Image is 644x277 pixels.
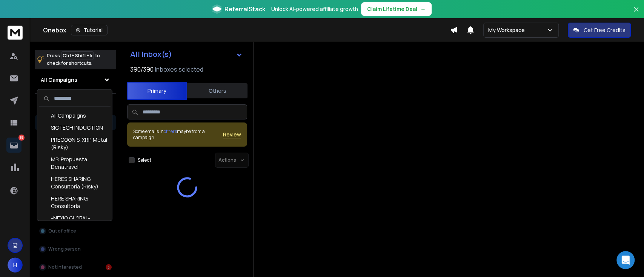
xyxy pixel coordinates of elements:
[420,5,426,13] span: →
[187,83,247,99] button: Others
[223,131,241,138] span: Review
[43,25,450,35] div: Onebox
[271,5,358,13] p: Unlock AI-powered affiliate growth
[39,133,111,153] div: PRECOGNIS. XRP. Metal (Risky)
[39,192,111,212] div: HERE SHARING. Consultoría
[39,173,111,192] div: HERES SHARING. Consultoría (Risky)
[224,5,265,14] span: ReferralStack
[71,25,108,35] button: Tutorial
[127,82,187,100] button: Primary
[130,51,172,58] h1: All Inbox(s)
[39,121,111,133] div: SICTECH INDUCTION
[361,2,432,16] button: Claim Lifetime Deal
[155,65,203,74] h3: Inboxes selected
[39,212,111,224] div: -NEXIO GLOBAL-
[39,109,111,121] div: All Campaigns
[130,65,154,74] span: 390 / 390
[584,26,626,34] p: Get Free Credits
[61,51,94,60] span: Ctrl + Shift + k
[138,157,151,163] label: Select
[133,129,223,141] div: Some emails in maybe from a campaign
[18,135,25,141] p: 15
[47,52,100,67] p: Press to check for shortcuts.
[41,76,77,84] h1: All Campaigns
[488,26,528,34] p: My Workspace
[616,251,635,269] div: Open Intercom Messenger
[8,257,23,272] span: H
[39,153,111,173] div: MB. Propuesta Denatravel
[631,5,641,23] button: Close banner
[35,100,116,110] h3: Filters
[164,128,177,135] span: others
